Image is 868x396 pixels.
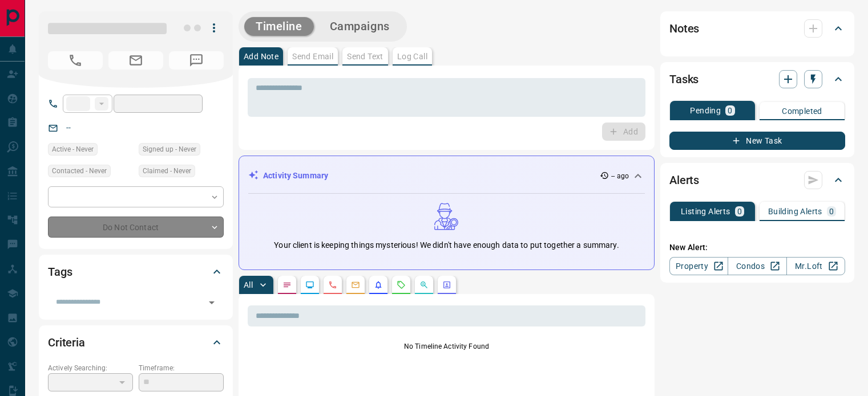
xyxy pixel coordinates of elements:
[48,333,85,352] h2: Criteria
[690,107,721,115] p: Pending
[274,239,619,251] p: Your client is keeping things mysterious! We didn't have enough data to put together a summary.
[66,123,71,132] a: --
[419,280,429,289] svg: Opportunities
[728,107,732,115] p: 0
[48,258,224,285] div: Tags
[669,66,845,93] div: Tasks
[169,51,224,70] span: No Number
[611,171,629,181] p: -- ago
[305,280,314,289] svg: Lead Browsing Activity
[669,15,845,42] div: Notes
[48,263,72,281] h2: Tags
[108,51,163,70] span: No Email
[48,51,103,70] span: No Number
[204,295,220,311] button: Open
[139,363,224,373] p: Timeframe:
[737,207,742,215] p: 0
[244,17,314,36] button: Timeline
[143,144,196,155] span: Signed up - Never
[681,207,730,215] p: Listing Alerts
[782,107,822,115] p: Completed
[829,207,834,215] p: 0
[48,217,224,238] div: Do Not Contact
[263,170,328,182] p: Activity Summary
[669,171,699,189] h2: Alerts
[48,329,224,356] div: Criteria
[244,52,278,60] p: Add Note
[669,242,845,254] p: New Alert:
[318,17,401,36] button: Campaigns
[282,280,292,289] svg: Notes
[244,281,253,289] p: All
[669,132,845,150] button: New Task
[143,165,191,177] span: Claimed - Never
[48,363,133,373] p: Actively Searching:
[328,280,337,289] svg: Calls
[248,165,645,186] div: Activity Summary-- ago
[669,19,699,38] h2: Notes
[248,341,645,352] p: No Timeline Activity Found
[786,257,845,275] a: Mr.Loft
[374,280,383,289] svg: Listing Alerts
[768,207,822,215] p: Building Alerts
[728,257,786,275] a: Condos
[397,280,406,289] svg: Requests
[442,280,451,289] svg: Agent Actions
[52,144,94,155] span: Active - Never
[52,165,107,177] span: Contacted - Never
[351,280,360,289] svg: Emails
[669,257,728,275] a: Property
[669,70,699,88] h2: Tasks
[669,166,845,194] div: Alerts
